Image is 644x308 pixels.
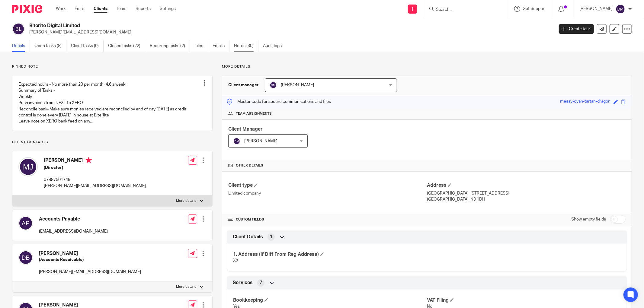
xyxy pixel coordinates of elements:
[18,216,33,230] img: svg%3E
[44,165,146,171] h5: (Director)
[435,7,490,13] input: Search
[39,257,141,263] h5: (Accounts Receivable)
[194,40,208,52] a: Files
[233,138,240,145] img: svg%3E
[29,29,550,35] p: [PERSON_NAME][EMAIL_ADDRESS][DOMAIN_NAME]
[18,250,33,265] img: svg%3E
[228,190,427,196] p: Limited company
[236,163,263,168] span: Other details
[56,6,66,12] a: Work
[227,99,331,105] p: Master code for secure communications and files
[39,250,141,257] h4: [PERSON_NAME]
[233,251,427,258] h4: 1. Address (if Diff From Reg Address)
[281,83,314,87] span: [PERSON_NAME]
[260,280,262,286] span: 7
[263,40,286,52] a: Audit logs
[44,157,146,165] h4: [PERSON_NAME]
[176,284,197,289] p: More details
[222,64,632,69] p: More details
[75,6,85,12] a: Email
[71,40,104,52] a: Client tasks (0)
[559,24,594,34] a: Create task
[12,40,30,52] a: Details
[270,81,277,89] img: svg%3E
[160,6,176,12] a: Settings
[213,40,229,52] a: Emails
[571,216,606,222] label: Show empty fields
[29,23,446,29] h2: Biterite Digital Limited
[427,182,626,189] h4: Address
[523,7,546,11] span: Get Support
[108,40,145,52] a: Closed tasks (22)
[150,40,190,52] a: Recurring tasks (2)
[244,139,277,143] span: [PERSON_NAME]
[39,269,141,275] p: [PERSON_NAME][EMAIL_ADDRESS][DOMAIN_NAME]
[136,6,151,12] a: Reports
[44,177,146,183] p: 07887501749
[176,198,197,203] p: More details
[233,234,263,240] span: Client Details
[270,234,272,240] span: 1
[12,23,25,35] img: svg%3E
[228,82,259,88] h3: Client manager
[427,297,621,303] h4: VAT Filing
[560,98,610,105] div: messy-cyan-tartan-dragon
[236,111,272,116] span: Team assignments
[12,5,42,13] img: Pixie
[233,297,427,303] h4: Bookkeeping
[39,228,108,234] p: [EMAIL_ADDRESS][DOMAIN_NAME]
[44,183,146,189] p: [PERSON_NAME][EMAIL_ADDRESS][DOMAIN_NAME]
[234,40,258,52] a: Notes (30)
[18,157,38,176] img: svg%3E
[34,40,66,52] a: Open tasks (8)
[12,64,213,69] p: Pinned note
[233,280,253,286] span: Services
[94,6,107,12] a: Clients
[233,259,239,263] span: XX
[228,182,427,189] h4: Client type
[86,157,92,163] i: Primary
[579,6,613,12] p: [PERSON_NAME]
[427,196,626,202] p: [GEOGRAPHIC_DATA], N3 1DH
[616,4,625,14] img: svg%3E
[12,140,213,145] p: Client contacts
[228,127,263,132] span: Client Manager
[39,216,108,222] h4: Accounts Payable
[117,6,127,12] a: Team
[228,217,427,222] h4: CUSTOM FIELDS
[427,190,626,196] p: [GEOGRAPHIC_DATA], [STREET_ADDRESS]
